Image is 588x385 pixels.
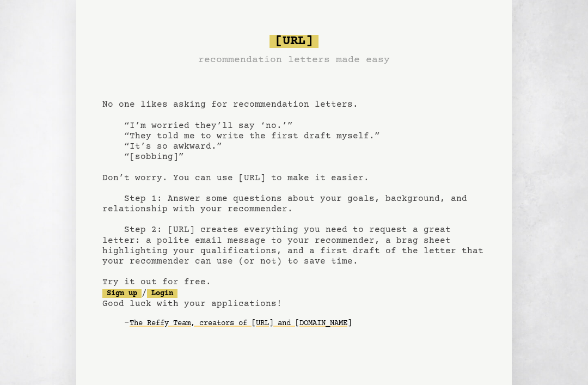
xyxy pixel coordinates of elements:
a: The Reffy Team, creators of [URL] and [DOMAIN_NAME] [130,315,352,332]
div: - [124,318,486,329]
a: Sign up [102,289,142,298]
h3: recommendation letters made easy [198,52,390,68]
pre: No one likes asking for recommendation letters. “I’m worried they’ll say ‘no.’” “They told me to ... [102,30,486,350]
a: Login [147,289,177,298]
span: [URL] [269,35,318,48]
